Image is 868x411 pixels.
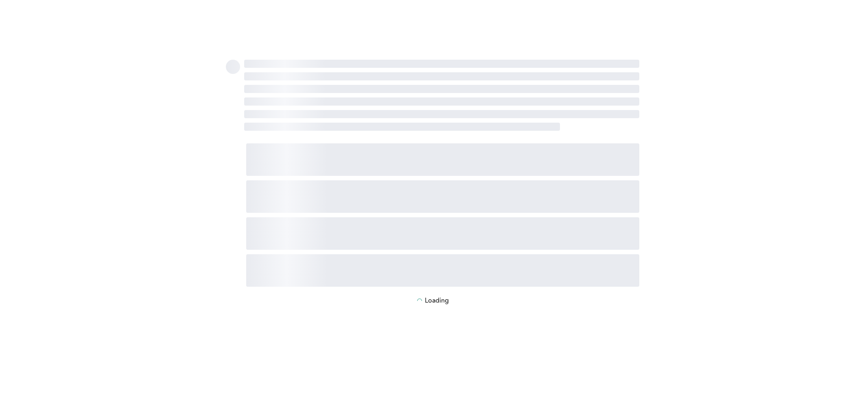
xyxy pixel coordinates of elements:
span: ‌ [246,217,639,250]
span: ‌ [244,97,639,106]
span: ‌ [246,143,639,176]
p: Loading [425,297,449,305]
span: ‌ [244,123,560,131]
span: ‌ [244,85,639,93]
span: ‌ [244,72,639,80]
span: ‌ [246,180,639,213]
span: ‌ [244,60,639,68]
span: ‌ [246,254,639,287]
span: ‌ [226,60,240,74]
span: ‌ [244,110,639,118]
